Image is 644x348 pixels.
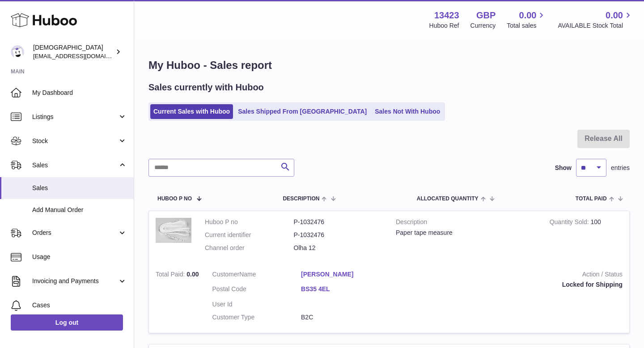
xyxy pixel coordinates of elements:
span: entries [611,164,630,172]
dd: P-1032476 [294,231,383,239]
h1: My Huboo - Sales report [148,58,630,72]
span: 0.00 [519,9,537,21]
div: [DEMOGRAPHIC_DATA] [33,43,114,60]
strong: Action / Status [403,270,623,281]
span: 0.00 [606,9,623,21]
strong: GBP [476,9,496,21]
strong: 13423 [434,9,459,21]
label: Show [555,164,572,172]
a: 0.00 AVAILABLE Stock Total [558,9,633,30]
a: Log out [11,314,123,331]
td: 100 [543,211,629,263]
span: Listings [32,113,118,121]
div: Paper tape measure [396,229,536,237]
img: 1739881904.png [156,218,191,243]
span: Sales [32,161,118,170]
dd: P-1032476 [294,218,383,226]
span: 0.00 [186,271,199,278]
span: Stock [32,137,118,145]
span: Sales [32,184,127,192]
a: Current Sales with Huboo [150,104,233,119]
dt: Current identifier [205,231,294,239]
dt: User Id [212,300,301,309]
span: ALLOCATED Quantity [417,196,479,202]
span: [EMAIL_ADDRESS][DOMAIN_NAME] [33,52,131,59]
dd: B2C [301,313,390,322]
span: Customer [212,271,240,278]
dt: Huboo P no [205,218,294,226]
dt: Customer Type [212,313,301,322]
span: Huboo P no [157,196,192,202]
span: Total sales [507,21,547,30]
span: Total paid [576,196,607,202]
dt: Postal Code [212,285,301,296]
strong: Total Paid [156,271,186,280]
span: Invoicing and Payments [32,277,118,285]
span: AVAILABLE Stock Total [558,21,633,30]
dd: Olha 12 [294,244,383,252]
a: Sales Shipped From [GEOGRAPHIC_DATA] [235,104,370,119]
dt: Name [212,270,301,281]
div: Locked for Shipping [403,280,623,289]
span: Add Manual Order [32,206,127,214]
h2: Sales currently with Huboo [148,81,264,93]
strong: Description [396,218,536,229]
span: Orders [32,229,118,237]
span: Description [283,196,319,202]
div: Huboo Ref [429,21,459,30]
span: My Dashboard [32,89,127,97]
div: Currency [470,21,496,30]
a: BS35 4EL [301,285,390,293]
a: [PERSON_NAME] [301,270,390,279]
a: 0.00 Total sales [507,9,547,30]
span: Usage [32,253,127,261]
dt: Channel order [205,244,294,252]
a: Sales Not With Huboo [372,104,443,119]
strong: Quantity Sold [550,218,591,228]
img: olgazyuz@outlook.com [11,45,24,59]
span: Cases [32,301,127,310]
